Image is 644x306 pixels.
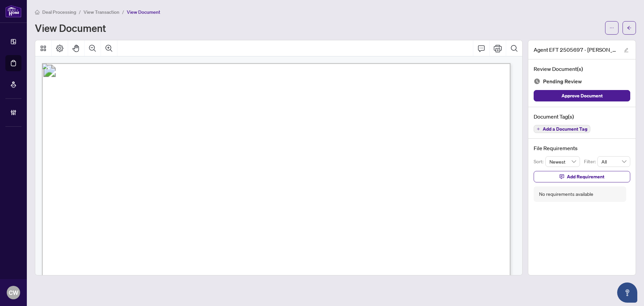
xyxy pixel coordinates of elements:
[537,127,540,131] span: plus
[534,144,630,152] h4: File Requirements
[543,77,582,86] span: Pending Review
[127,9,160,15] span: View Document
[79,8,81,16] li: /
[617,282,637,303] button: Open asap
[601,157,626,167] span: All
[584,158,597,165] p: Filter:
[534,171,630,182] button: Add Requirement
[534,65,630,73] h4: Review Document(s)
[534,90,630,101] button: Approve Document
[534,46,618,54] span: Agent EFT 2505697 - [PERSON_NAME].pdf
[609,26,614,30] span: ellipsis
[627,26,632,30] span: arrow-left
[539,190,593,198] div: No requirements available
[543,127,587,131] span: Add a Document Tag
[567,171,604,182] span: Add Requirement
[5,5,21,17] img: logo
[534,125,590,133] button: Add a Document Tag
[122,8,124,16] li: /
[534,158,545,165] p: Sort:
[35,10,40,14] span: home
[624,48,629,52] span: edit
[561,90,603,101] span: Approve Document
[549,157,576,167] span: Newest
[35,23,106,33] h1: View Document
[9,288,18,297] span: CW
[534,113,630,121] h4: Document Tag(s)
[42,9,76,15] span: Deal Processing
[84,9,119,15] span: View Transaction
[534,78,540,85] img: Document Status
